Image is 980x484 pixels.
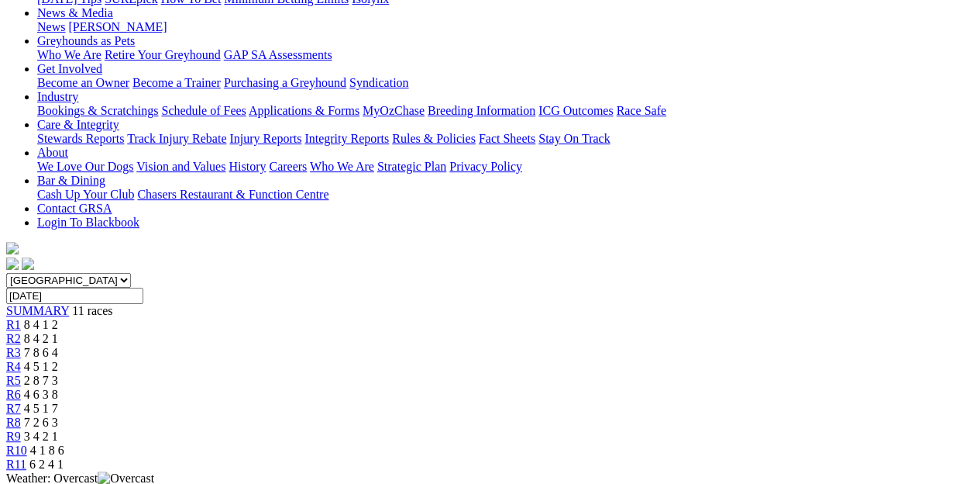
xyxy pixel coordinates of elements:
[24,388,58,401] span: 4 6 3 8
[616,104,665,117] a: Race Safe
[37,132,124,145] a: Stewards Reports
[37,90,78,103] a: Industry
[6,318,21,331] a: R1
[269,160,307,173] a: Careers
[479,132,535,145] a: Fact Sheets
[37,20,974,34] div: News & Media
[363,104,425,117] a: MyOzChase
[224,48,332,61] a: GAP SA Assessments
[6,402,21,415] a: R7
[37,188,134,201] a: Cash Up Your Club
[137,188,328,201] a: Chasers Restaurant & Function Centre
[37,118,119,131] a: Care & Integrity
[24,360,58,373] span: 4 5 1 2
[22,258,34,270] img: twitter.svg
[37,48,101,61] a: Who We Are
[37,216,139,229] a: Login To Blackbook
[24,318,58,331] span: 8 4 1 2
[6,388,21,401] a: R6
[72,304,112,317] span: 11 races
[6,374,21,387] a: R5
[37,20,65,33] a: News
[24,416,58,429] span: 7 2 6 3
[449,160,522,173] a: Privacy Policy
[538,104,613,117] a: ICG Outcomes
[24,374,58,387] span: 2 8 7 3
[6,258,19,270] img: facebook.svg
[24,346,58,359] span: 7 8 6 4
[24,332,58,345] span: 8 4 2 1
[377,160,446,173] a: Strategic Plan
[229,132,301,145] a: Injury Reports
[105,48,221,61] a: Retire Your Greyhound
[136,160,225,173] a: Vision and Values
[349,76,408,89] a: Syndication
[6,332,21,345] a: R2
[6,242,19,254] img: logo-grsa-white.png
[37,34,135,47] a: Greyhounds as Pets
[428,104,535,117] a: Breeding Information
[37,188,974,202] div: Bar & Dining
[37,132,974,146] div: Care & Integrity
[161,104,246,117] a: Schedule of Fees
[229,160,266,173] a: History
[538,132,610,145] a: Stay On Track
[392,132,476,145] a: Rules & Policies
[6,304,69,317] a: SUMMARY
[37,6,113,19] a: News & Media
[6,430,21,443] a: R9
[6,416,21,429] a: R8
[37,174,105,187] a: Bar & Dining
[24,430,58,443] span: 3 4 2 1
[37,146,68,159] a: About
[37,76,129,89] a: Become an Owner
[310,160,374,173] a: Who We Are
[37,104,974,118] div: Industry
[37,76,974,90] div: Get Involved
[29,458,64,471] span: 6 2 4 1
[37,48,974,62] div: Greyhounds as Pets
[6,288,143,304] input: Select date
[30,444,64,457] span: 4 1 8 6
[37,202,112,215] a: Contact GRSA
[6,444,27,457] a: R10
[127,132,226,145] a: Track Injury Rebate
[37,104,158,117] a: Bookings & Scratchings
[6,360,21,373] a: R4
[37,160,974,174] div: About
[37,160,133,173] a: We Love Our Dogs
[224,76,346,89] a: Purchasing a Greyhound
[249,104,359,117] a: Applications & Forms
[37,62,102,75] a: Get Involved
[304,132,389,145] a: Integrity Reports
[6,458,26,471] a: R11
[24,402,58,415] span: 4 5 1 7
[6,346,21,359] a: R3
[132,76,221,89] a: Become a Trainer
[68,20,167,33] a: [PERSON_NAME]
